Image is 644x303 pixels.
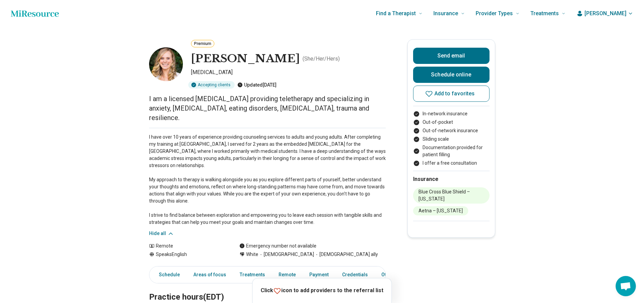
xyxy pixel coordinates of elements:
div: Updated [DATE] [237,81,277,89]
a: Treatments [236,268,269,282]
span: [DEMOGRAPHIC_DATA] [258,251,314,258]
button: Premium [191,40,214,47]
p: ( She/Her/Hers ) [303,55,340,63]
li: Aetna – [US_STATE] [413,206,468,215]
span: Treatments [530,9,559,18]
h2: Practice hours (EDT) [149,275,386,303]
p: Click icon to add providers to the referral list [261,286,383,295]
a: Schedule [151,268,184,282]
a: Areas of focus [189,268,230,282]
span: Insurance [433,9,458,18]
li: I offer a free consultation [413,160,490,167]
span: White [246,251,258,258]
a: Home page [11,7,59,20]
button: [PERSON_NAME] [576,9,633,18]
p: I am a licensed [MEDICAL_DATA] providing teletherapy and specializing in anxiety, [MEDICAL_DATA],... [149,94,386,122]
div: Accepting clients [188,81,235,89]
h2: Insurance [413,175,490,183]
h1: [PERSON_NAME] [191,52,300,66]
a: Other [377,268,402,282]
a: Schedule online [413,67,490,83]
p: I have over 10 years of experience providing counseling services to adults and young adults. Afte... [149,134,386,226]
button: Send email [413,48,490,64]
button: Hide all [149,230,174,237]
li: Out-of-pocket [413,119,490,126]
span: Add to favorites [434,91,475,96]
a: Remote [275,268,300,282]
p: [MEDICAL_DATA] [191,68,386,78]
a: Open chat [616,276,636,296]
li: In-network insurance [413,110,490,117]
a: Payment [305,268,333,282]
div: Speaks English [149,251,226,258]
li: Sliding scale [413,136,490,143]
li: Documentation provided for patient filling [413,144,490,158]
button: Add to favorites [413,86,490,102]
span: Find a Therapist [376,9,416,18]
li: Blue Cross Blue Shield – [US_STATE] [413,187,490,204]
img: Amelia Miller, Psychologist [149,47,183,81]
span: Provider Types [476,9,513,18]
span: [PERSON_NAME] [585,9,626,18]
a: Credentials [338,268,372,282]
div: Emergency number not available [239,242,316,250]
ul: Payment options [413,110,490,167]
span: [DEMOGRAPHIC_DATA] ally [314,251,378,258]
div: Remote [149,242,226,250]
li: Out-of-network insurance [413,127,490,134]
